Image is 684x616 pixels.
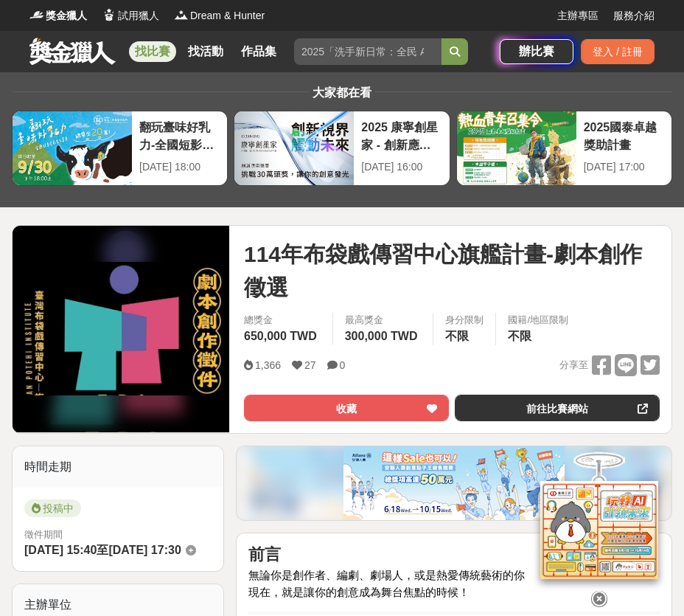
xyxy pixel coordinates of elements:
button: 收藏 [244,395,449,421]
a: 2025國泰卓越獎助計畫[DATE] 17:00 [456,111,672,186]
a: 前往比賽網站 [455,395,660,421]
span: 不限 [445,330,469,342]
a: 辦比賽 [500,39,573,64]
span: 至 [97,544,108,556]
div: [DATE] 18:00 [139,159,220,175]
span: 650,000 TWD [244,330,317,342]
a: 作品集 [235,41,282,62]
a: 服務介紹 [613,8,655,24]
div: [DATE] 16:00 [361,159,442,175]
span: 投稿中 [24,499,81,517]
strong: 前言 [248,545,281,564]
span: 獎金獵人 [46,8,87,24]
a: 2025 康寧創星家 - 創新應用競賽[DATE] 16:00 [234,111,450,186]
span: 最高獎金 [345,313,422,328]
img: Logo [174,7,189,22]
img: Cover Image [13,262,229,395]
a: 找活動 [182,41,229,62]
span: 總獎金 [244,313,321,328]
span: 現在，就是讓你的創意成為舞台焦點的時候！ [248,586,470,598]
div: 時間走期 [13,446,223,488]
img: Logo [29,7,44,22]
div: 2025國泰卓越獎助計畫 [584,119,664,152]
span: 114年布袋戲傳習中心旗艦計畫-劇本創作徵選 [244,238,660,304]
div: 登入 / 註冊 [581,39,655,64]
span: 無論你是創作者、編劇、劇場人，或是熱愛傳統藝術的你 [248,569,525,581]
span: [DATE] 15:40 [24,544,97,556]
a: Logo獎金獵人 [29,8,87,24]
a: 主辦專區 [557,8,598,24]
a: LogoDream & Hunter [174,8,265,24]
span: 27 [304,359,316,371]
span: 大家都在看 [309,86,375,99]
span: 分享至 [559,354,588,376]
span: 0 [340,359,346,371]
div: 國籍/地區限制 [508,313,568,328]
input: 2025「洗手新日常：全民 ALL IN」洗手歌全台徵選 [294,38,442,65]
span: 1,366 [255,359,281,371]
div: 身分限制 [445,313,484,328]
img: Logo [102,7,116,22]
img: 386af5bf-fbe2-4d43-ae68-517df2b56ae5.png [343,446,565,520]
div: [DATE] 17:00 [584,159,664,175]
span: 試用獵人 [118,8,159,24]
span: 不限 [508,330,531,342]
a: 翻玩臺味好乳力-全國短影音創意大募集[DATE] 18:00 [12,111,228,186]
span: Dream & Hunter [190,8,265,24]
span: [DATE] 17:30 [108,544,181,556]
span: 300,000 TWD [345,330,418,342]
a: Logo試用獵人 [102,8,159,24]
a: 找比賽 [129,41,176,62]
img: d2146d9a-e6f6-4337-9592-8cefde37ba6b.png [540,481,658,579]
div: 2025 康寧創星家 - 創新應用競賽 [361,119,442,152]
div: 翻玩臺味好乳力-全國短影音創意大募集 [139,119,220,152]
span: 徵件期間 [24,529,63,540]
